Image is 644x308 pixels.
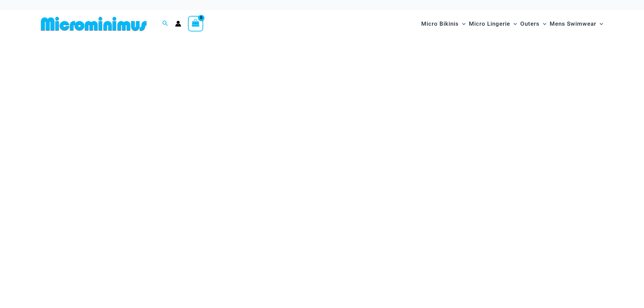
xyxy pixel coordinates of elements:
span: Menu Toggle [596,15,603,32]
span: Mens Swimwear [550,15,596,32]
img: MM SHOP LOGO FLAT [38,16,149,31]
span: Micro Lingerie [469,15,510,32]
a: Search icon link [162,20,168,28]
a: Micro BikinisMenu ToggleMenu Toggle [420,14,467,34]
a: OutersMenu ToggleMenu Toggle [519,14,548,34]
a: Micro LingerieMenu ToggleMenu Toggle [467,14,519,34]
nav: Site Navigation [419,13,606,35]
span: Menu Toggle [540,15,546,32]
span: Outers [520,15,540,32]
span: Menu Toggle [459,15,466,32]
a: View Shopping Cart, empty [188,16,204,31]
span: Micro Bikinis [421,15,459,32]
span: Menu Toggle [510,15,517,32]
a: Mens SwimwearMenu ToggleMenu Toggle [548,14,605,34]
a: Account icon link [175,21,181,27]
